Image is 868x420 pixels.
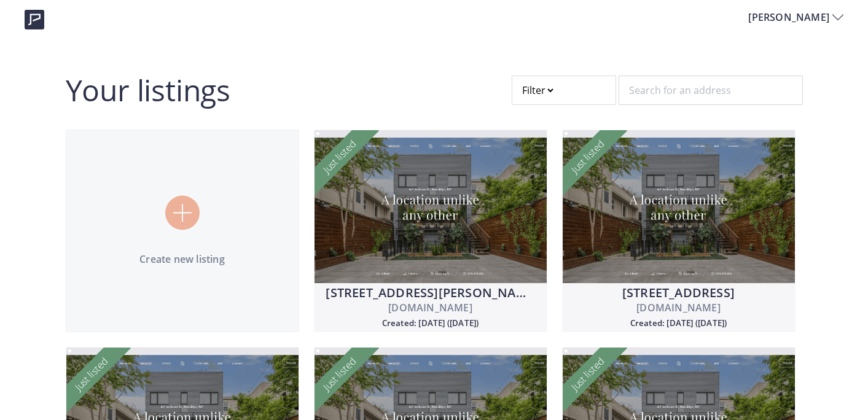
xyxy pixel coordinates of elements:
input: Search for an address [619,76,803,105]
a: Create new listing [66,130,299,332]
h2: Your listings [66,76,230,105]
p: Create new listing [66,252,299,266]
span: [PERSON_NAME] [748,10,832,25]
img: logo [25,10,44,29]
